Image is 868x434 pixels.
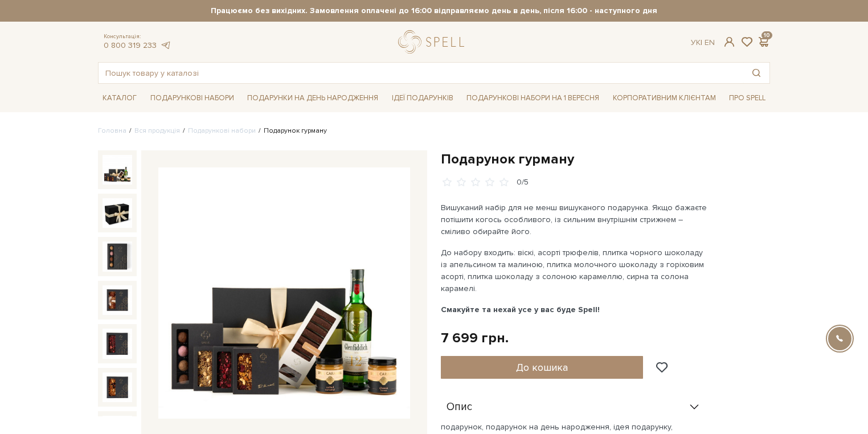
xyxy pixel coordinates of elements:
[705,38,715,47] a: En
[724,89,770,107] a: Про Spell
[256,126,327,136] li: Подарунок гурману
[441,329,509,347] div: 7 699 грн.
[146,89,239,107] a: Подарункові набори
[398,30,469,54] a: logo
[99,63,743,83] input: Пошук товару у каталозі
[98,126,126,135] a: Головна
[441,356,643,379] button: До кошика
[188,126,256,135] a: Подарункові набори
[104,40,157,50] a: 0 800 319 233
[441,305,600,314] b: Смакуйте та нехай усе у вас буде Spell!
[103,198,132,228] img: Подарунок гурману
[447,402,472,412] span: Опис
[441,202,708,238] p: Вишуканий набір для не менш вишуканого подарунка. Якщо бажаєте потішити когось особливого, із сил...
[159,40,171,50] a: telegram
[103,241,132,271] img: Подарунок гурману
[158,167,410,419] img: Подарунок гурману
[134,126,180,135] a: Вся продукція
[441,247,708,294] p: До набору входить: віскі, асорті трюфелів, плитка чорного шоколаду із апельсином та малиною, плит...
[462,88,604,108] a: Подарункові набори на 1 Вересня
[103,329,132,358] img: Подарунок гурману
[103,372,132,402] img: Подарунок гурману
[104,33,171,40] span: Консультація:
[103,285,132,315] img: Подарунок гурману
[103,155,132,185] img: Подарунок гурману
[516,361,568,374] span: До кошика
[517,177,529,188] div: 0/5
[98,89,141,107] a: Каталог
[743,63,769,83] button: Пошук товару у каталозі
[691,38,715,48] div: Ук
[387,89,458,107] a: Ідеї подарунків
[608,88,720,108] a: Корпоративним клієнтам
[98,6,770,16] strong: Працюємо без вихідних. Замовлення оплачені до 16:00 відправляємо день в день, після 16:00 - насту...
[441,150,770,168] h1: Подарунок гурману
[701,38,702,47] span: |
[243,89,383,107] a: Подарунки на День народження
